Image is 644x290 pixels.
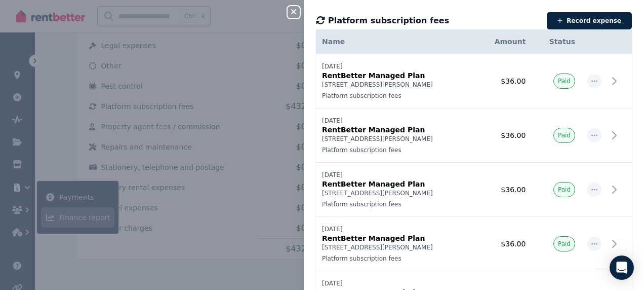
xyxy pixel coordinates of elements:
p: RentBetter Managed Plan [322,233,469,243]
th: Status [532,29,581,54]
th: Name [316,29,475,54]
p: Platform subscription fees [322,146,469,154]
p: RentBetter Managed Plan [322,179,469,189]
p: [DATE] [322,117,469,125]
span: Paid [558,77,571,85]
p: Platform subscription fees [322,255,469,263]
td: $36.00 [475,163,532,217]
button: Record expense [547,12,632,29]
p: [DATE] [322,62,469,70]
span: Paid [558,186,571,194]
p: [DATE] [322,279,469,287]
th: Amount [475,29,532,54]
span: Platform subscription fees [328,15,449,27]
p: RentBetter Managed Plan [322,70,469,81]
td: $36.00 [475,217,532,271]
div: Open Intercom Messenger [610,256,634,280]
span: Paid [558,131,571,139]
p: Platform subscription fees [322,200,469,208]
td: $36.00 [475,108,532,163]
span: Paid [558,240,571,248]
p: RentBetter Managed Plan [322,125,469,135]
p: Platform subscription fees [322,92,469,100]
p: [STREET_ADDRESS][PERSON_NAME] [322,243,469,251]
p: [DATE] [322,171,469,179]
p: [STREET_ADDRESS][PERSON_NAME] [322,81,469,89]
p: [DATE] [322,225,469,233]
p: [STREET_ADDRESS][PERSON_NAME] [322,135,469,143]
td: $36.00 [475,54,532,108]
p: [STREET_ADDRESS][PERSON_NAME] [322,189,469,197]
